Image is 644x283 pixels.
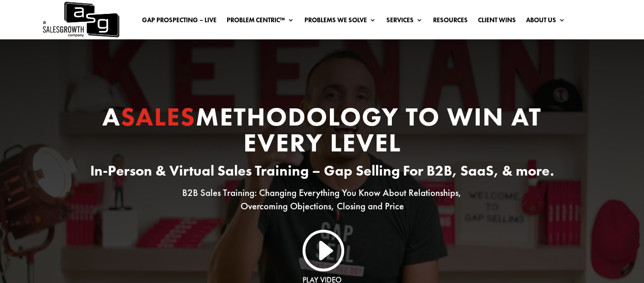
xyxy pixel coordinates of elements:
a: Problems We Solve [304,17,376,27]
a: Services [386,17,423,27]
a: Resources [433,17,468,27]
a: Gap Prospecting – LIVE [142,17,217,27]
h3: In-Person & Virtual Sales Training – Gap Selling For B2B, SaaS, & more. [72,160,572,187]
a: About Us [526,17,565,27]
a: Problem Centric™ [227,17,294,27]
h1: A Methodology to Win At Every Level [72,104,572,160]
a: Client Wins [478,17,516,27]
a: I [300,227,344,271]
span: Sales [121,100,196,133]
p: B2B Sales Training: Changing Everything You Know About Relationships, Overcoming Objections, Clos... [72,186,572,213]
